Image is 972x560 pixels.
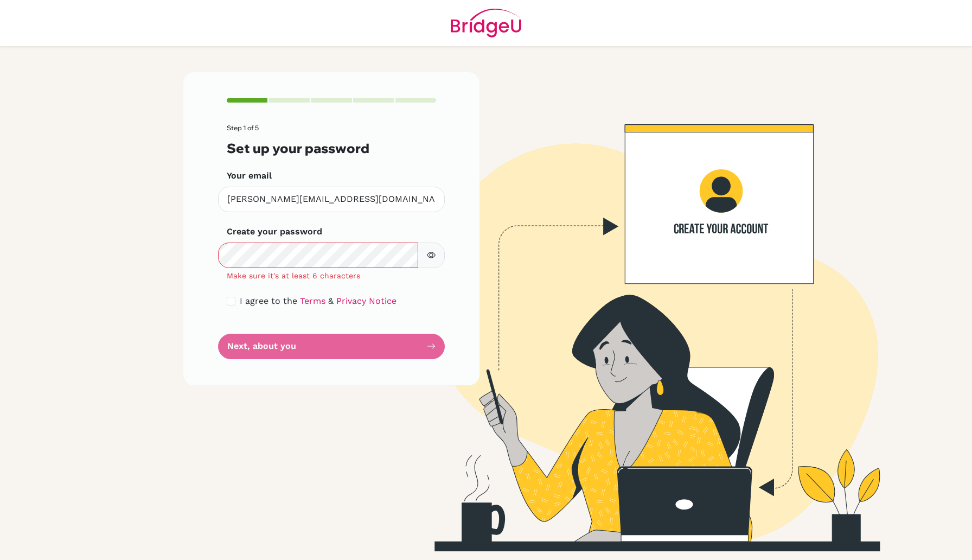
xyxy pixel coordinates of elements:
[227,225,322,238] label: Create your password
[328,296,334,306] span: &
[227,141,436,156] h3: Set up your password
[227,169,272,182] label: Your email
[218,270,445,282] div: Make sure it's at least 6 characters
[218,187,445,212] input: Insert your email*
[336,296,397,306] a: Privacy Notice
[227,124,259,132] span: Step 1 of 5
[240,296,297,306] span: I agree to the
[331,72,950,551] img: Create your account
[300,296,325,306] a: Terms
